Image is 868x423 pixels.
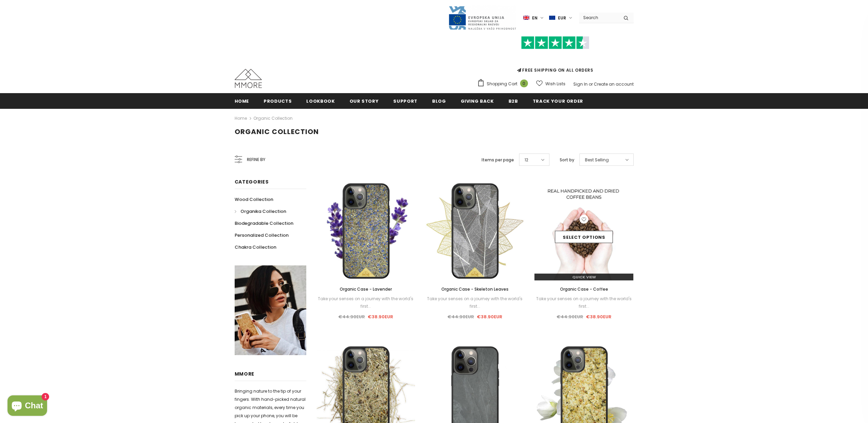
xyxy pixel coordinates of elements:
span: support [393,98,417,104]
span: €44.90EUR [557,313,583,320]
a: B2B [509,93,518,108]
div: Take your senses on a journey with the world's first... [534,295,633,310]
span: en [532,15,538,21]
img: Javni Razpis [448,5,516,30]
img: Trust Pilot Stars [521,36,589,49]
a: Organika Collection [235,205,286,217]
label: Items per page [482,157,514,163]
span: Categories [235,178,269,185]
a: Select options [555,231,613,243]
span: Refine by [247,156,265,163]
span: EUR [558,15,566,21]
a: Wood Collection [235,193,273,205]
span: Wish Lists [545,81,565,87]
a: Products [264,93,292,108]
a: Organic Case - Skeleton Leaves [425,286,524,293]
span: Products [264,98,292,104]
a: Organic Collection [253,115,293,121]
a: Home [235,114,247,122]
input: Search Site [579,13,618,23]
span: 12 [525,157,528,163]
inbox-online-store-chat: Shopify online store chat [5,395,49,418]
a: Giving back [461,93,494,108]
img: i-lang-1.png [523,15,529,21]
span: Track your order [533,98,583,104]
a: Chakra Collection [235,241,276,253]
span: €44.90EUR [447,313,474,320]
img: Real Handpicked Organic Coffee Beans Held in Hand [534,181,633,280]
a: Create an account [594,81,634,87]
span: Personalized Collection [235,232,289,238]
a: Wish Lists [536,78,565,90]
span: Home [235,98,249,104]
span: Organika Collection [240,208,286,215]
span: Organic Collection [235,127,319,136]
a: Organic Case - Lavender [317,286,415,293]
span: Blog [432,98,446,104]
iframe: Customer reviews powered by Trustpilot [477,49,634,67]
span: €38.90EUR [586,313,612,320]
span: Chakra Collection [235,244,276,250]
a: Sign In [573,81,588,87]
span: or [589,81,593,87]
span: Shopping Cart [487,81,517,87]
span: Organic Case - Lavender [340,286,392,292]
span: FREE SHIPPING ON ALL ORDERS [477,39,634,73]
span: €38.90EUR [368,313,393,320]
a: Home [235,93,249,108]
a: Blog [432,93,446,108]
a: Quick View [534,274,633,280]
span: MMORE [235,370,255,377]
a: Our Story [350,93,379,108]
a: Personalized Collection [235,229,289,241]
span: Organic Case - Skeleton Leaves [441,286,509,292]
div: Take your senses on a journey with the world's first... [317,295,415,310]
span: €44.90EUR [338,313,365,320]
span: 0 [520,79,528,87]
span: Organic Case - Coffee [560,286,608,292]
a: Track your order [533,93,583,108]
span: Our Story [350,98,379,104]
label: Sort by [560,157,574,163]
span: Giving back [461,98,494,104]
span: Quick View [572,274,596,280]
a: Lookbook [306,93,335,108]
span: Biodegradable Collection [235,220,293,227]
a: support [393,93,417,108]
span: Wood Collection [235,196,273,203]
a: Organic Case - Coffee [534,286,633,293]
img: MMORE Cases [235,69,262,88]
span: Lookbook [306,98,335,104]
div: Take your senses on a journey with the world's first... [425,295,524,310]
a: Javni Razpis [448,15,516,20]
a: Shopping Cart 0 [477,79,531,89]
span: Best Selling [585,157,609,163]
span: B2B [509,98,518,104]
a: Biodegradable Collection [235,217,293,229]
span: €38.90EUR [477,313,502,320]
